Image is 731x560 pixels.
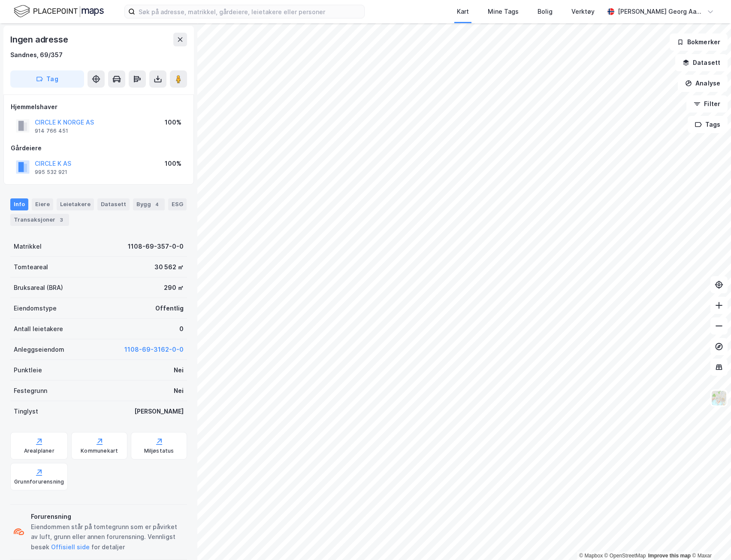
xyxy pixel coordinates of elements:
[14,365,42,375] div: Punktleie
[686,95,728,113] button: Filter
[14,478,64,485] div: Grunnforurensning
[457,6,469,17] div: Kart
[35,169,67,176] div: 995 532 921
[604,553,646,559] a: OpenStreetMap
[134,406,184,417] div: [PERSON_NAME]
[124,344,184,355] button: 1108-69-3162-0-0
[57,216,66,224] div: 3
[14,303,57,313] div: Eiendomstype
[81,447,118,454] div: Kommunekart
[154,262,184,272] div: 30 562 ㎡
[31,511,184,522] div: Forurensning
[14,386,47,396] div: Festegrunn
[153,200,161,209] div: 4
[648,553,691,559] a: Improve this map
[14,406,38,417] div: Tinglyst
[688,519,731,560] div: Kontrollprogram for chat
[10,50,63,60] div: Sandnes, 69/357
[571,6,595,17] div: Verktøy
[164,283,184,293] div: 290 ㎡
[128,241,184,252] div: 1108-69-357-0-0
[32,198,53,210] div: Eiere
[538,6,553,17] div: Bolig
[165,117,181,128] div: 100%
[14,4,104,19] img: logo.f888ab2527a4732fd821a326f86c7f29.svg
[711,390,727,406] img: Z
[97,198,130,210] div: Datasett
[133,198,165,210] div: Bygg
[24,447,54,454] div: Arealplaner
[35,128,68,134] div: 914 766 451
[135,5,364,18] input: Søk på adresse, matrikkel, gårdeiere, leietakere eller personer
[488,6,519,17] div: Mine Tags
[678,75,728,92] button: Analyse
[155,303,184,313] div: Offentlig
[10,70,84,88] button: Tag
[174,386,184,396] div: Nei
[14,241,42,252] div: Matrikkel
[14,324,63,334] div: Antall leietakere
[14,344,64,355] div: Anleggseiendom
[174,365,184,375] div: Nei
[14,283,63,293] div: Bruksareal (BRA)
[10,33,69,46] div: Ingen adresse
[14,262,48,272] div: Tomteareal
[179,324,184,334] div: 0
[10,198,28,210] div: Info
[11,102,187,112] div: Hjemmelshaver
[670,33,728,51] button: Bokmerker
[11,143,187,153] div: Gårdeiere
[144,447,174,454] div: Miljøstatus
[618,6,704,17] div: [PERSON_NAME] Georg Aass [PERSON_NAME]
[688,519,731,560] iframe: Chat Widget
[579,553,603,559] a: Mapbox
[675,54,728,71] button: Datasett
[10,214,69,226] div: Transaksjoner
[57,198,94,210] div: Leietakere
[168,198,187,210] div: ESG
[688,116,728,133] button: Tags
[31,522,184,553] div: Eiendommen står på tomtegrunn som er påvirket av luft, grunn eller annen forurensning. Vennligst ...
[165,158,181,169] div: 100%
